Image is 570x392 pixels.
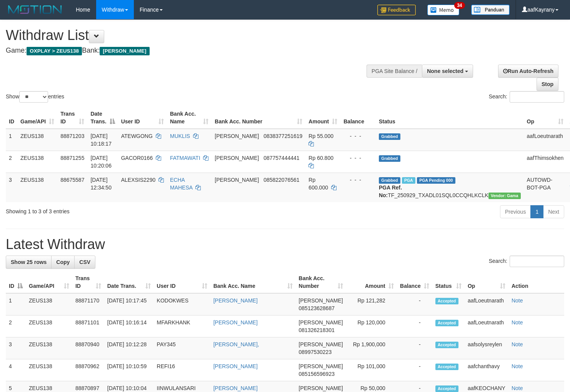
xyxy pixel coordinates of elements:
span: Marked by aafpengsreynich [402,177,415,184]
div: - - - [343,132,373,140]
span: [PERSON_NAME] [299,385,343,391]
th: Amount: activate to sort column ascending [346,271,397,293]
th: Op: activate to sort column ascending [465,271,508,293]
a: [PERSON_NAME] [213,319,258,326]
td: - [397,359,432,381]
span: Copy 085156596923 to clipboard [299,371,335,377]
a: Copy [51,256,75,269]
td: Rp 121,282 [346,293,397,316]
a: [PERSON_NAME] [213,297,258,304]
th: Op: activate to sort column ascending [524,107,567,129]
th: Bank Acc. Name: activate to sort column ascending [167,107,212,129]
a: Run Auto-Refresh [498,65,558,78]
td: [DATE] 10:10:59 [104,359,154,381]
a: Note [512,319,523,326]
span: Grabbed [379,177,400,184]
span: Copy [56,259,70,265]
td: [DATE] 10:16:14 [104,316,154,337]
span: [PERSON_NAME] [299,319,343,326]
span: CSV [79,259,90,265]
span: Accepted [435,364,458,370]
label: Show entries [6,91,64,103]
a: 1 [530,205,543,218]
td: - [397,293,432,316]
a: [PERSON_NAME], [213,341,259,347]
span: [PERSON_NAME] [299,363,343,369]
span: [PERSON_NAME] [215,155,259,161]
img: MOTION_logo.png [6,4,64,15]
span: [DATE] 12:34:50 [90,177,112,191]
th: User ID: activate to sort column ascending [118,107,167,129]
th: Date Trans.: activate to sort column descending [87,107,118,129]
span: PGA Pending [417,177,455,184]
label: Search: [489,256,564,267]
span: Rp 55.000 [308,133,333,139]
div: - - - [343,154,373,162]
span: Copy 085123628687 to clipboard [299,305,335,311]
td: KODOKWES [154,293,210,316]
td: - [397,316,432,337]
span: Vendor URL: https://trx31.1velocity.biz [488,193,521,199]
td: AUTOWD-BOT-PGA [524,173,567,202]
a: Note [512,297,523,304]
span: 88871203 [60,133,84,139]
span: 34 [454,2,465,9]
th: Bank Acc. Number: activate to sort column ascending [296,271,346,293]
span: Show 25 rows [11,259,47,265]
a: [PERSON_NAME] [213,385,258,391]
span: [PERSON_NAME] [299,297,343,304]
td: ZEUS138 [26,359,72,381]
span: Accepted [435,298,458,304]
td: 2 [6,316,26,337]
span: ATEWGONG [121,133,153,139]
span: Copy 0838377251619 to clipboard [263,133,302,139]
span: [PERSON_NAME] [215,177,259,183]
td: 88871170 [72,293,104,316]
select: Showentries [19,91,48,103]
span: Rp 600.000 [308,177,328,191]
a: MUKLIS [170,133,190,139]
th: Action [508,271,564,293]
td: aafLoeutnarath [524,129,567,151]
td: 88870962 [72,359,104,381]
span: [PERSON_NAME] [215,133,259,139]
td: 2 [6,151,17,173]
span: OXPLAY > ZEUS138 [27,47,82,55]
td: 88871101 [72,316,104,337]
span: 88675587 [60,177,84,183]
a: Note [512,385,523,391]
span: Accepted [435,320,458,326]
span: [DATE] 10:18:17 [90,133,112,147]
th: ID [6,107,17,129]
a: FATMAWATI [170,155,200,161]
img: Button%20Memo.svg [427,5,460,15]
img: panduan.png [471,5,510,15]
td: aafThimsokhen [524,151,567,173]
span: Copy 085822076561 to clipboard [263,177,299,183]
b: PGA Ref. No: [379,184,402,198]
a: Stop [537,78,558,91]
td: 4 [6,359,26,381]
th: Balance: activate to sort column ascending [397,271,432,293]
button: None selected [422,65,473,78]
th: Amount: activate to sort column ascending [305,107,340,129]
span: ALEXSIS2290 [121,177,156,183]
input: Search: [510,256,564,267]
td: ZEUS138 [17,173,57,202]
span: Accepted [435,385,458,392]
td: 88870940 [72,337,104,359]
td: Rp 101,000 [346,359,397,381]
a: Note [512,363,523,369]
span: [PERSON_NAME] [299,341,343,347]
a: CSV [74,256,95,269]
span: Rp 60.800 [308,155,333,161]
td: TF_250929_TXADL01SQL0CCQHLKCLK [376,173,524,202]
td: ZEUS138 [26,316,72,337]
td: REFI16 [154,359,210,381]
th: ID: activate to sort column descending [6,271,26,293]
span: Copy 087757444441 to clipboard [263,155,299,161]
th: Game/API: activate to sort column ascending [26,271,72,293]
th: User ID: activate to sort column ascending [154,271,210,293]
label: Search: [489,91,564,103]
td: Rp 1,900,000 [346,337,397,359]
